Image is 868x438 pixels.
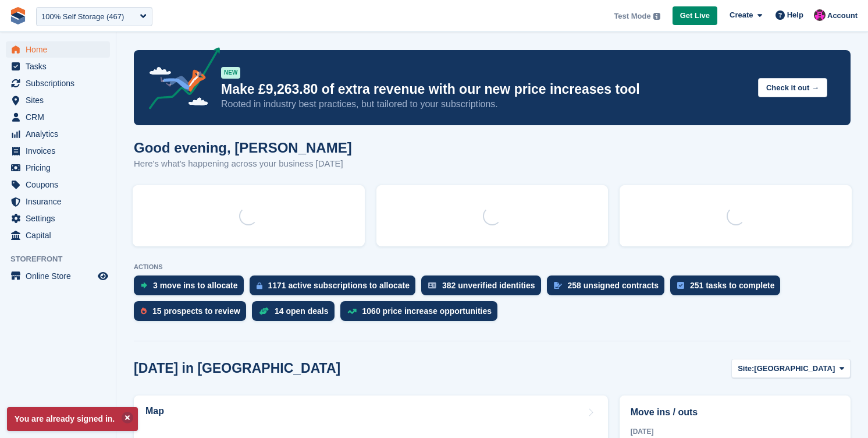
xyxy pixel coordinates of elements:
img: active_subscription_to_allocate_icon-d502201f5373d7db506a760aba3b589e785aa758c864c3986d89f69b8ff3... [257,282,262,289]
a: menu [6,160,110,176]
a: 1060 price increase opportunities [340,301,504,327]
a: Get Live [673,6,717,26]
a: menu [6,227,110,243]
img: contract_signature_icon-13c848040528278c33f63329250d36e43548de30e8caae1d1a13099fd9432cc5.svg [554,282,562,289]
p: Here's what's happening across your business [DATE] [134,157,352,171]
span: Coupons [26,176,95,193]
a: menu [6,41,110,58]
a: menu [6,143,110,159]
span: Home [26,41,95,58]
a: 1171 active subscriptions to allocate [250,275,422,301]
a: menu [6,176,110,193]
img: task-75834270c22a3079a89374b754ae025e5fb1db73e45f91037f5363f120a921f8.svg [677,282,684,289]
span: Test Mode [614,10,650,22]
h2: Move ins / outs [631,405,839,419]
span: Account [827,10,858,22]
a: menu [6,75,110,91]
a: 251 tasks to complete [670,275,787,301]
img: stora-icon-8386f47178a22dfd0bd8f6a31ec36ba5ce8667c1dd55bd0f319d3a0aa187defe.svg [9,7,27,24]
span: [GEOGRAPHIC_DATA] [754,363,835,375]
a: menu [6,92,110,108]
h1: Good evening, [PERSON_NAME] [134,140,352,156]
span: Invoices [26,143,95,159]
img: deal-1b604bf984904fb50ccaf53a9ad4b4a5d6e5aea283cecdc64d6e3604feb123c2.svg [259,307,269,315]
span: Storefront [10,253,116,265]
img: prospect-51fa495bee0391a8d652442698ab0144808aea92771e9ea1ae160a38d050c398.svg [141,308,147,315]
span: Analytics [26,126,95,142]
img: move_ins_to_allocate_icon-fdf77a2bb77ea45bf5b3d319d69a93e2d87916cf1d5bf7949dd705db3b84f3ca.svg [141,282,147,289]
div: 100% Self Storage (467) [41,11,124,23]
span: Tasks [26,58,95,75]
a: 15 prospects to review [134,301,252,327]
span: CRM [26,109,95,125]
a: 382 unverified identities [421,275,547,301]
img: icon-info-grey-7440780725fd019a000dd9b08b2336e03edf1995a4989e88bcd33f0948082b44.svg [653,13,660,20]
p: You are already signed in. [7,407,138,431]
span: Settings [26,210,95,227]
div: 3 move ins to allocate [153,281,238,290]
span: Help [787,9,803,21]
p: Rooted in industry best practices, but tailored to your subscriptions. [221,98,749,111]
img: Jamie Carroll [814,9,826,21]
div: 382 unverified identities [442,281,535,290]
div: NEW [221,67,240,79]
span: Online Store [26,268,95,284]
img: price_increase_opportunities-93ffe204e8149a01c8c9dc8f82e8f89637d9d84a8eef4429ea346261dce0b2c0.svg [347,309,357,314]
a: 258 unsigned contracts [547,275,670,301]
div: 258 unsigned contracts [568,281,659,290]
p: Make £9,263.80 of extra revenue with our new price increases tool [221,81,749,98]
button: Site: [GEOGRAPHIC_DATA] [731,359,851,378]
span: Pricing [26,160,95,176]
div: [DATE] [631,426,839,437]
h2: [DATE] in [GEOGRAPHIC_DATA] [134,361,340,376]
div: 15 prospects to review [152,306,240,316]
div: 251 tasks to complete [690,281,775,290]
span: Sites [26,92,95,108]
h2: Map [145,406,164,416]
span: Subscriptions [26,75,95,91]
span: Get Live [680,10,710,22]
a: menu [6,58,110,75]
a: menu [6,126,110,142]
img: verify_identity-adf6edd0f0f0b5bbfe63781bf79b02c33cf7c696d77639b501bdc392416b5a36.svg [428,282,436,289]
a: menu [6,210,110,227]
button: Check it out → [758,78,827,97]
span: Insurance [26,193,95,210]
span: Create [730,9,753,21]
a: 3 move ins to allocate [134,275,250,301]
a: menu [6,193,110,210]
span: Capital [26,227,95,243]
div: 1060 price increase opportunities [362,306,492,316]
a: Preview store [96,269,110,283]
img: price-adjustments-announcement-icon-8257ccfd72463d97f412b2fc003d46551f7dbcb40ab6d574587a9cd5c0d94... [139,47,220,114]
a: menu [6,268,110,284]
div: 1171 active subscriptions to allocate [268,281,410,290]
p: ACTIONS [134,263,851,271]
a: menu [6,109,110,125]
span: Site: [738,363,754,375]
div: 14 open deals [275,306,329,316]
a: 14 open deals [252,301,340,327]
